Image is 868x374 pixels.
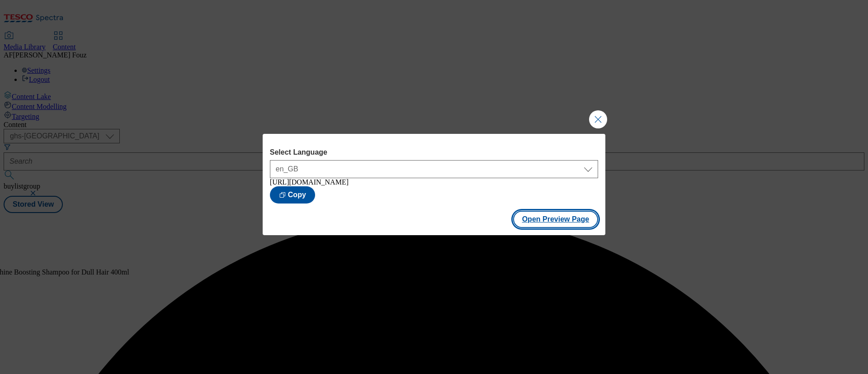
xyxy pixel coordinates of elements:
button: Close Modal [589,110,607,128]
div: [URL][DOMAIN_NAME] [270,178,598,186]
div: Modal [263,134,605,235]
button: Open Preview Page [513,211,599,228]
label: Select Language [270,148,598,156]
button: Copy [270,186,315,204]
